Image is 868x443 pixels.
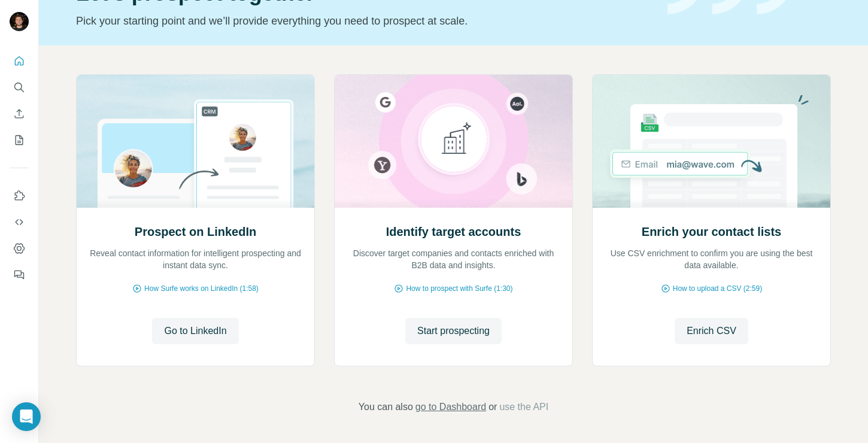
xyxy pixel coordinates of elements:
p: Use CSV enrichment to confirm you are using the best data available. [605,247,818,271]
button: Use Surfe API [10,211,29,233]
h2: Identify target accounts [386,223,521,240]
button: My lists [10,129,29,151]
button: Feedback [10,264,29,286]
div: Open Intercom Messenger [12,402,41,431]
p: Reveal contact information for intelligent prospecting and instant data sync. [89,247,302,271]
h2: Prospect on LinkedIn [135,223,256,240]
p: Pick your starting point and we’ll provide everything you need to prospect at scale. [76,13,653,29]
button: Search [10,77,29,98]
button: Dashboard [10,238,29,259]
button: Use Surfe on LinkedIn [10,185,29,207]
span: How to upload a CSV (2:59) [673,283,762,294]
span: How Surfe works on LinkedIn (1:58) [144,283,259,294]
button: use the API [499,400,548,414]
button: Go to LinkedIn [152,318,238,344]
p: Discover target companies and contacts enriched with B2B data and insights. [347,247,560,271]
span: Enrich CSV [687,324,736,338]
img: Enrich your contact lists [592,75,831,208]
span: Go to LinkedIn [164,324,226,338]
img: Prospect on LinkedIn [76,75,315,208]
span: or [488,400,497,414]
span: How to prospect with Surfe (1:30) [406,283,512,294]
button: Start prospecting [405,318,502,344]
img: Avatar [10,12,29,31]
span: You can also [359,400,413,414]
button: Enrich CSV [675,318,748,344]
span: Start prospecting [417,324,490,338]
button: go to Dashboard [415,400,486,414]
h2: Enrich your contact lists [642,223,781,240]
button: Quick start [10,50,29,72]
button: Enrich CSV [10,103,29,125]
img: Identify target accounts [334,75,573,208]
